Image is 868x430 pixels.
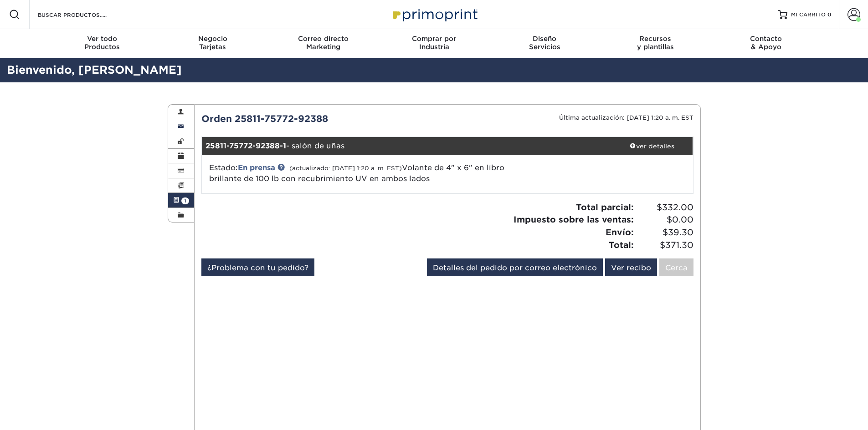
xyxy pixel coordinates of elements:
[427,258,603,276] a: Detalles del pedido por correo electrónico
[609,240,634,250] font: Total:
[168,193,195,207] a: 1
[268,29,379,58] a: Correo directoMarketing
[665,263,688,272] font: Cerca
[389,5,480,24] img: Primoprint
[433,263,597,272] font: Detalles del pedido por correo electrónico
[207,263,308,272] font: ¿Problema con tu pedido?
[611,263,651,272] font: Ver recibo
[37,9,126,20] input: BUSCAR PRODUCTOS.....
[827,11,832,18] font: 0
[791,11,826,18] font: MI CARRITO
[667,214,693,224] font: $0.00
[639,35,671,42] font: Recursos
[306,43,340,51] font: Marketing
[576,202,634,212] font: Total parcial:
[660,240,693,250] font: $371.30
[600,29,711,58] a: Recursosy plantillas
[47,29,158,58] a: Ver todoProductos
[605,258,657,276] a: Ver recibo
[637,43,674,51] font: y plantillas
[209,163,504,183] a: Volante de 4" x 6" en libro brillante de 100 lb con recubrimiento UV en ambos lados
[205,142,286,150] font: 25811-75772-92388-1
[750,35,782,42] font: Contacto
[606,227,634,237] font: Envío:
[636,142,674,150] font: ver detalles
[87,35,117,42] font: Ver todo
[209,163,238,172] font: Estado:
[201,113,328,124] font: Orden 25811-75772-92388
[514,214,634,224] font: Impuesto sobre las ventas:
[199,43,226,51] font: Tarjetas
[663,227,693,237] font: $39.30
[286,142,344,150] font: - salón de uñas
[489,29,600,58] a: DiseñoServicios
[84,43,120,51] font: Productos
[559,114,693,121] font: Última actualización: [DATE] 1:20 a. m. EST
[711,29,822,58] a: Contacto& Apoyo
[412,35,456,42] font: Comprar por
[751,43,781,51] font: & Apoyo
[533,35,556,42] font: Diseño
[184,198,186,203] font: 1
[529,43,560,51] font: Servicios
[379,29,489,58] a: Comprar porIndustria
[659,258,693,276] a: Cerca
[611,137,693,155] a: ver detalles
[298,35,349,42] font: Correo directo
[238,163,275,172] a: En prensa
[7,63,182,76] font: Bienvenido, [PERSON_NAME]
[289,165,402,172] font: (actualizado: [DATE] 1:20 a. m. EST)
[201,258,314,276] a: ¿Problema con tu pedido?
[157,29,268,58] a: NegocioTarjetas
[657,202,693,212] font: $332.00
[198,35,227,42] font: Negocio
[419,43,449,51] font: Industria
